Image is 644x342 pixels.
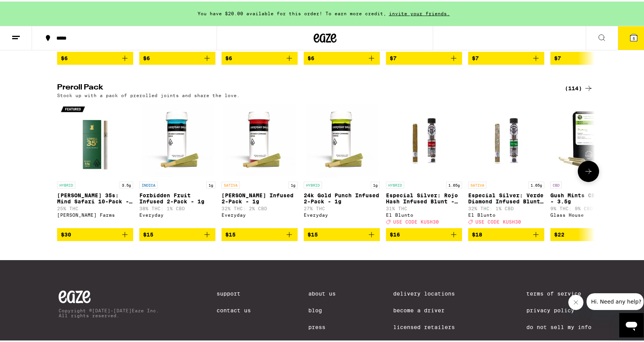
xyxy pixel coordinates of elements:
a: Open page for 24k Gold Punch Infused 2-Pack - 1g from Everyday [304,100,380,227]
p: INDICA [139,180,158,187]
iframe: Button to launch messaging window [619,312,644,336]
p: Especial Silver: Rojo Hash Infused Blunt - 1.65g [386,191,462,203]
button: Add to bag [468,227,544,240]
a: Delivery Locations [393,289,469,295]
span: $6 [61,54,68,60]
span: USE CODE KUSH30 [393,218,439,223]
a: Contact Us [217,306,251,312]
span: $6 [143,54,150,60]
span: $6 [225,54,232,60]
button: Add to bag [222,227,298,240]
p: HYBRID [57,180,75,187]
p: 32% THC: 2% CBD [222,205,298,209]
a: Terms of Service [526,289,591,295]
p: CBD [550,180,562,187]
p: HYBRID [304,180,322,187]
h2: Preroll Pack [57,82,556,91]
a: Privacy Policy [526,306,591,312]
button: Add to bag [550,227,626,240]
img: Everyday - Forbidden Fruit Infused 2-Pack - 1g [139,100,215,176]
img: El Blunto - Especial Silver: Verde Diamond Infused Blunt - 1.65g [468,100,544,176]
p: 31% THC [386,205,462,209]
a: Open page for Especial Silver: Verde Diamond Infused Blunt - 1.65g from El Blunto [468,100,544,227]
a: About Us [308,289,336,295]
span: $7 [390,54,397,60]
button: Add to bag [57,227,133,240]
a: Do Not Sell My Info [526,323,591,329]
button: Add to bag [304,227,380,240]
div: Everyday [304,211,380,216]
span: $6 [308,54,314,60]
a: Open page for Lowell 35s: Mind Safari 10-Pack - 3.5g from Lowell Farms [57,100,133,227]
span: USE CODE KUSH30 [475,218,521,223]
iframe: Message from company [587,292,644,308]
a: Open page for Forbidden Fruit Infused 2-Pack - 1g from Everyday [139,100,215,227]
span: $16 [390,230,400,236]
span: $22 [554,230,564,236]
p: Stock up with a pack of prerolled joints and share the love. [57,91,240,96]
p: Copyright © [DATE]-[DATE] Eaze Inc. All rights reserved. [59,307,159,316]
p: [PERSON_NAME] 35s: Mind Safari 10-Pack - 3.5g [57,191,133,203]
img: Lowell Farms - Lowell 35s: Mind Safari 10-Pack - 3.5g [57,100,133,176]
button: Add to bag [222,50,298,63]
div: El Blunto [468,211,544,216]
div: El Blunto [386,211,462,216]
div: Glass House [550,211,626,216]
p: Gush Mints CBD 5-Pack - 3.5g [550,191,626,203]
a: Blog [308,306,336,312]
p: 1g [206,180,215,187]
p: Forbidden Fruit Infused 2-Pack - 1g [139,191,215,203]
span: $15 [308,230,318,236]
p: 1.65g [446,180,462,187]
p: 1g [289,180,298,187]
a: Open page for Gush Mints CBD 5-Pack - 3.5g from Glass House [550,100,626,227]
img: Everyday - Jack Herer Infused 2-Pack - 1g [222,100,298,176]
button: Add to bag [139,50,215,63]
p: 38% THC: 1% CBD [139,205,215,209]
span: $7 [554,54,561,60]
p: SATIVA [222,180,240,187]
span: 5 [633,35,635,39]
div: [PERSON_NAME] Farms [57,211,133,216]
a: Open page for Jack Herer Infused 2-Pack - 1g from Everyday [222,100,298,227]
a: Press [308,323,336,329]
p: SATIVA [468,180,486,187]
a: Become a Driver [393,306,469,312]
img: Glass House - Gush Mints CBD 5-Pack - 3.5g [550,100,626,176]
button: Add to bag [386,50,462,63]
p: 32% THC: 1% CBD [468,205,544,209]
a: Open page for Especial Silver: Rojo Hash Infused Blunt - 1.65g from El Blunto [386,100,462,227]
span: $18 [472,230,482,236]
div: Everyday [139,211,215,216]
button: Add to bag [550,50,626,63]
span: $15 [225,230,236,236]
a: Licensed Retailers [393,323,469,329]
span: $30 [61,230,71,236]
p: 9% THC: 9% CBD [550,205,626,209]
button: Add to bag [57,50,133,63]
button: Add to bag [468,50,544,63]
button: Add to bag [304,50,380,63]
button: Add to bag [386,227,462,240]
img: Everyday - 24k Gold Punch Infused 2-Pack - 1g [304,100,380,176]
p: [PERSON_NAME] Infused 2-Pack - 1g [222,191,298,203]
p: HYBRID [386,180,404,187]
a: (114) [565,82,593,91]
p: 24k Gold Punch Infused 2-Pack - 1g [304,191,380,203]
img: El Blunto - Especial Silver: Rojo Hash Infused Blunt - 1.65g [386,100,462,176]
iframe: Close message [568,293,583,308]
button: Add to bag [139,227,215,240]
p: 1g [371,180,380,187]
div: Everyday [222,211,298,216]
p: Especial Silver: Verde Diamond Infused Blunt - 1.65g [468,191,544,203]
span: $15 [143,230,153,236]
p: 3.5g [120,180,133,187]
span: invite your friends. [386,10,453,14]
p: 1.65g [528,180,544,187]
span: $7 [472,54,479,60]
a: Support [217,289,251,295]
span: You have $20.00 available for this order! To earn more credit, [198,10,386,14]
p: 27% THC [304,205,380,209]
